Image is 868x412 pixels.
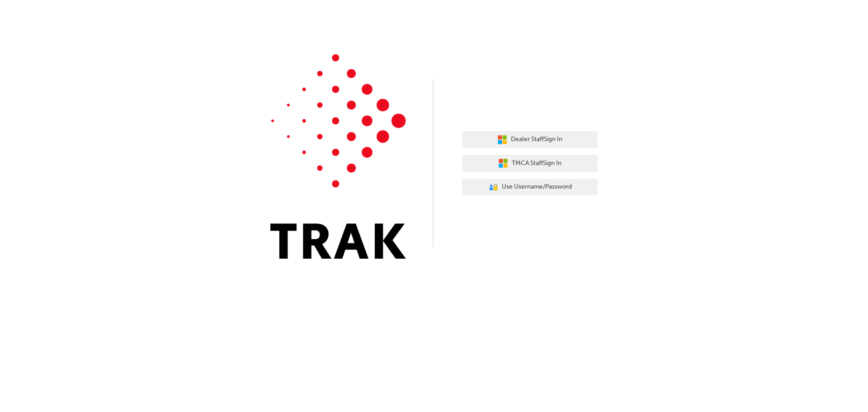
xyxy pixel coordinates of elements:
[462,179,598,196] button: Use Username/Password
[511,134,562,145] span: Dealer Staff Sign In
[502,182,572,192] span: Use Username/Password
[462,155,598,172] button: TMCA StaffSign In
[512,158,561,169] span: TMCA Staff Sign In
[462,131,598,148] button: Dealer StaffSign In
[270,54,406,259] img: Trak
